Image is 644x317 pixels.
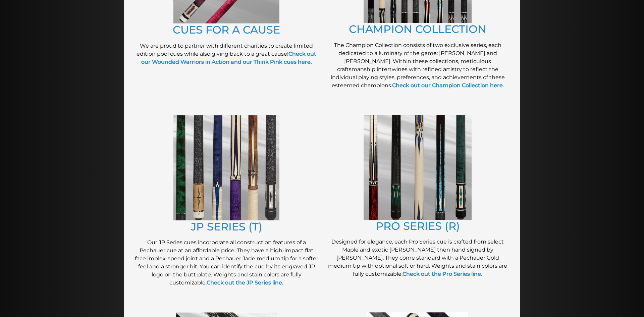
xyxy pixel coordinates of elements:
[134,239,319,287] p: Our JP Series cues incorporate all construction features of a Pechauer cue at an affordable price...
[325,238,510,278] p: Designed for elegance, each Pro Series cue is crafted from select Maple and exotic [PERSON_NAME] ...
[173,23,280,36] a: CUES FOR A CAUSE
[376,219,460,232] a: PRO SERIES (R)
[191,220,262,233] a: JP SERIES (T)
[349,22,486,36] a: CHAMPION COLLECTION
[207,279,283,286] a: Check out the JP Series line.
[402,271,482,277] a: Check out the Pro Series line.
[325,41,510,90] p: The Champion Collection consists of two exclusive series, each dedicated to a luminary of the gam...
[141,51,317,65] a: Check out our Wounded Warriors in Action and our Think Pink cues here.
[134,42,319,66] p: We are proud to partner with different charities to create limited edition pool cues while also g...
[392,82,503,89] a: Check out our Champion Collection here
